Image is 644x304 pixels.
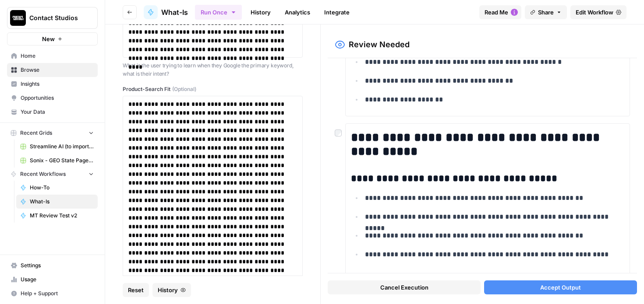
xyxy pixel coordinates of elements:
button: Accept Output [484,280,637,294]
a: Home [7,49,98,63]
button: History [152,283,191,297]
button: Cancel Execution [328,280,481,294]
button: Reset [123,283,149,297]
a: Your Data [7,105,98,119]
a: What-Is [144,5,188,19]
a: What-Is [16,195,98,209]
img: Contact Studios Logo [10,10,26,26]
span: Help + Support [21,290,94,297]
a: Edit Workflow [570,5,626,19]
a: Settings [7,259,98,273]
span: Recent Workflows [20,170,66,178]
button: New [7,32,98,45]
span: Reset [128,286,144,294]
button: Help + Support [7,287,98,301]
button: Recent Workflows [7,168,98,181]
span: Opportunities [21,94,94,102]
a: MT Review Test v2 [16,209,98,223]
span: Streamline AI (to import) - Streamline AI Import.csv [30,143,94,150]
a: Integrate [319,5,355,19]
a: Browse [7,63,98,77]
span: Your Data [21,108,94,116]
span: Contact Studios [29,14,82,22]
span: What-Is [30,198,94,206]
span: (Optional) [172,85,196,93]
span: Read Me [485,8,508,17]
a: How-To [16,181,98,195]
a: History [245,5,276,19]
button: Recent Grids [7,126,98,140]
p: What is the user trying to learn when they Google the primary keyword, what is their intent? [123,61,303,78]
label: Product-Search Fit [123,85,303,93]
button: Read Me [479,5,521,19]
span: New [42,35,55,43]
a: Sonix - GEO State Pages Grid [16,154,98,168]
span: Recent Grids [20,129,52,137]
span: Usage [21,276,94,283]
span: Sonix - GEO State Pages Grid [30,157,94,164]
a: Usage [7,273,98,287]
span: Settings [21,262,94,269]
span: What-Is [161,7,188,17]
span: Home [21,52,94,60]
span: Edit Workflow [576,8,613,17]
span: Accept Output [540,283,581,292]
button: Share [525,5,567,19]
a: Opportunities [7,91,98,105]
a: Insights [7,77,98,91]
span: Share [538,8,554,17]
button: Run Once [195,5,242,20]
a: Analytics [280,5,315,19]
h2: Review Needed [349,38,410,51]
span: History [158,286,178,294]
span: How-To [30,184,94,192]
span: Insights [21,80,94,88]
span: Browse [21,66,94,74]
a: Streamline AI (to import) - Streamline AI Import.csv [16,140,98,154]
button: Workspace: Contact Studios [7,7,98,29]
span: MT Review Test v2 [30,212,94,220]
span: Cancel Execution [380,283,428,292]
